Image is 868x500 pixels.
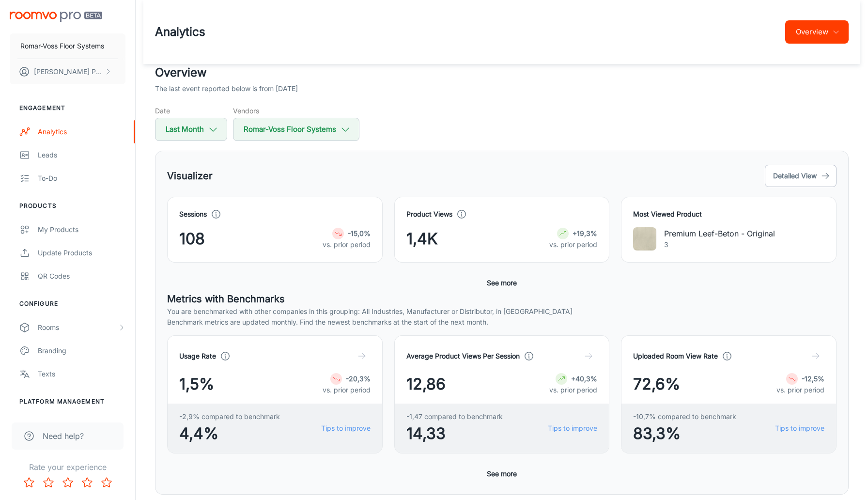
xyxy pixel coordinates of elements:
strong: -15,0% [348,229,371,237]
span: 72,6% [633,373,680,396]
strong: +19,3% [573,229,597,237]
button: See more [483,465,521,483]
button: See more [483,274,521,292]
h5: Vendors [233,106,359,116]
img: Premium Leef-Beton - Original [633,227,656,250]
p: You are benchmarked with other companies in this grouping: All Industries, Manufacturer or Distri... [167,306,837,317]
p: Rate your experience [8,461,127,473]
div: Texts [38,369,125,379]
h4: Most Viewed Product [633,209,824,219]
button: Detailed View [765,165,837,187]
p: 3 [664,239,775,250]
p: Premium Leef-Beton - Original [664,228,775,239]
p: Benchmark metrics are updated monthly. Find the newest benchmarks at the start of the next month. [167,317,837,328]
div: Rooms [38,322,118,333]
h1: Analytics [155,23,205,41]
p: Romar-Voss Floor Systems [20,41,104,51]
button: Overview [785,20,849,44]
p: vs. prior period [323,385,371,395]
p: [PERSON_NAME] Peeters [34,66,102,77]
a: Tips to improve [775,423,824,434]
strong: -20,3% [346,375,371,383]
p: vs. prior period [549,385,597,395]
div: Analytics [38,126,125,137]
button: Rate 1 star [19,473,39,492]
h5: Date [155,106,227,116]
button: Rate 2 star [39,473,58,492]
button: Romar-Voss Floor Systems [10,33,125,59]
div: Update Products [38,248,125,258]
div: Branding [38,345,125,356]
span: 1,5% [179,373,214,396]
a: Tips to improve [548,423,597,434]
button: Rate 3 star [58,473,77,492]
h5: Visualizer [167,169,213,183]
span: Need help? [43,430,84,442]
span: 12,86 [406,373,446,396]
button: Romar-Voss Floor Systems [233,118,359,141]
h2: Overview [155,64,849,81]
strong: -12,5% [802,375,824,383]
span: 83,3% [633,422,736,445]
span: 1,4K [406,227,438,250]
span: -1,47 compared to benchmark [406,411,503,422]
div: To-do [38,173,125,184]
button: Rate 5 star [97,473,116,492]
p: vs. prior period [323,239,371,250]
button: Rate 4 star [77,473,97,492]
div: My Products [38,224,125,235]
img: Roomvo PRO Beta [10,12,102,22]
h4: Usage Rate [179,351,216,361]
span: 14,33 [406,422,503,445]
span: 108 [179,227,205,250]
h4: Product Views [406,209,452,219]
strong: +40,3% [571,375,597,383]
span: -2,9% compared to benchmark [179,411,280,422]
a: Tips to improve [321,423,371,434]
h4: Sessions [179,209,207,219]
p: vs. prior period [776,385,824,395]
div: QR Codes [38,271,125,281]
p: The last event reported below is from [DATE] [155,83,298,94]
div: Leads [38,150,125,160]
h4: Average Product Views Per Session [406,351,520,361]
h5: Metrics with Benchmarks [167,292,837,306]
p: vs. prior period [549,239,597,250]
button: [PERSON_NAME] Peeters [10,59,125,84]
button: Last Month [155,118,227,141]
h4: Uploaded Room View Rate [633,351,718,361]
span: -10,7% compared to benchmark [633,411,736,422]
span: 4,4% [179,422,280,445]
